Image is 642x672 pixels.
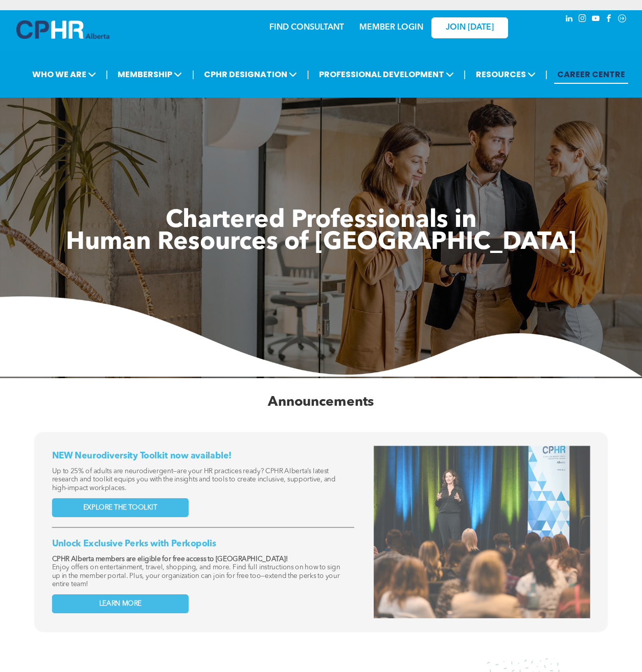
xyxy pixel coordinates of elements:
li: | [192,64,194,85]
a: CAREER CENTRE [554,65,628,84]
span: PROFESSIONAL DEVELOPMENT [316,65,457,84]
span: LEARN MORE [99,599,142,608]
span: WHO WE ARE [29,65,99,84]
a: Social network [616,13,628,27]
span: Announcements [268,395,374,408]
a: EXPLORE THE TOOLKIT [52,498,189,517]
span: Unlock Exclusive Perks with Perkopolis [52,540,216,548]
a: facebook [603,13,614,27]
span: Human Resources of [GEOGRAPHIC_DATA] [66,230,576,255]
li: | [106,64,108,85]
li: | [307,64,309,85]
li: | [464,64,466,85]
a: FIND CONSULTANT [269,24,344,32]
a: LEARN MORE [52,594,189,613]
span: NEW Neurodiversity Toolkit now available! [52,452,232,460]
span: RESOURCES [473,65,539,84]
a: MEMBER LOGIN [359,24,423,32]
span: Chartered Professionals in [166,208,477,233]
a: JOIN [DATE] [431,17,508,38]
li: | [545,64,548,85]
span: JOIN [DATE] [446,23,494,33]
span: Enjoy offers on entertainment, travel, shopping, and more. Find full instructions on how to sign ... [52,564,340,587]
strong: CPHR Alberta members are eligible for free access to [GEOGRAPHIC_DATA]! [52,555,288,562]
span: CPHR DESIGNATION [201,65,300,84]
a: linkedin [563,13,575,27]
img: A blue and white logo for cp alberta [16,20,109,39]
span: EXPLORE THE TOOLKIT [83,503,157,512]
span: Up to 25% of adults are neurodivergent—are your HR practices ready? CPHR Alberta’s latest researc... [52,468,336,491]
a: youtube [590,13,601,27]
span: MEMBERSHIP [114,65,185,84]
a: instagram [577,13,588,27]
